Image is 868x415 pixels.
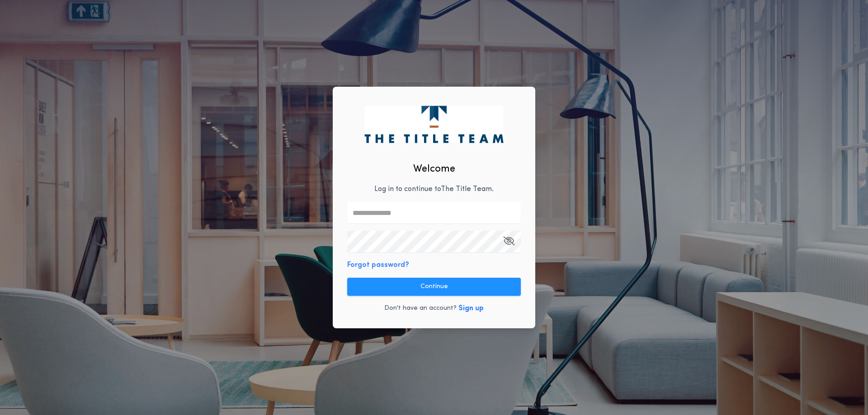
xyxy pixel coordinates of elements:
[347,278,521,296] button: Continue
[347,260,409,270] button: Forgot password?
[413,162,455,177] h2: Welcome
[374,184,494,195] p: Log in to continue to The Title Team .
[458,303,484,314] button: Sign up
[364,106,503,143] img: logo
[384,304,457,313] p: Don't have an account?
